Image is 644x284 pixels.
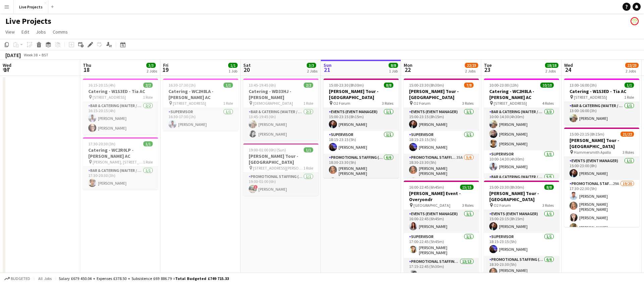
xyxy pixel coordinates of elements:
span: O2 Forum [413,101,431,106]
span: [STREET_ADDRESS] [93,95,126,100]
span: 3 Roles [542,203,554,208]
span: O2 Forum [333,101,350,106]
span: Mon [404,62,412,68]
app-card-role: Events (Event Manager)1/115:00-23:15 (8h15m)[PERSON_NAME] [404,108,479,131]
span: 1 Role [143,95,153,100]
span: 2/2 [143,83,153,88]
span: Edit [21,29,29,35]
span: 1/1 [625,83,634,88]
h3: [PERSON_NAME] Tour - [GEOGRAPHIC_DATA] [324,88,399,100]
span: Sun [324,62,332,68]
span: 10:00-23:00 (13h) [489,83,518,88]
span: Wed [564,62,573,68]
span: [GEOGRAPHIC_DATA] [413,203,450,208]
span: ! [254,185,258,189]
button: Live Projects [14,0,48,13]
app-card-role: Supervisor1/118:15-23:15 (5h)[PERSON_NAME] [484,233,559,256]
span: 23 [483,66,492,74]
span: 22 [403,66,412,74]
span: 4 Roles [542,101,554,106]
span: 8/8 [384,83,393,88]
div: 16:15-20:15 (4h)2/2Catering - W1S3ED - Tia AC [STREET_ADDRESS]1 RoleBar & Catering (Waiter / wait... [83,79,158,135]
app-card-role: Promotional Staffing (Exhibition Host)1/119:00-01:00 (6h)![PERSON_NAME] [243,173,318,196]
span: [STREET_ADDRESS] [173,101,206,106]
span: Wed [3,62,11,68]
span: 3 Roles [623,150,634,155]
app-user-avatar: Activ8 Staffing [631,17,639,25]
span: 22/23 [625,63,639,68]
span: Jobs [36,29,46,35]
span: 1/1 [228,63,238,68]
app-card-role: Bar & Catering (Waiter / waitress)1/117:30-20:30 (3h)[PERSON_NAME] [83,167,158,190]
h3: Catering - WC2H8LA - [PERSON_NAME] AC [484,88,559,100]
h3: [PERSON_NAME] Tour - [GEOGRAPHIC_DATA] [404,88,479,100]
app-card-role: Bar & Catering (Waiter / waitress)3/310:00-14:30 (4h30m)[PERSON_NAME][PERSON_NAME][PERSON_NAME] [484,108,559,150]
app-job-card: 15:00-23:30 (8h30m)7/8[PERSON_NAME] Tour - [GEOGRAPHIC_DATA] O2 Forum3 RolesEvents (Event Manager... [404,79,479,178]
h1: Live Projects [5,16,51,26]
h3: [PERSON_NAME] Tour - [GEOGRAPHIC_DATA] [243,153,318,165]
span: 17 [2,66,11,74]
span: Budgeted [11,276,30,281]
h3: [PERSON_NAME] Tour - [GEOGRAPHIC_DATA] [564,137,639,149]
span: 15:00-23:30 (8h30m) [329,83,364,88]
span: 10/10 [540,83,554,88]
span: O2 Forum [494,203,511,208]
a: View [3,28,17,36]
span: [DEMOGRAPHIC_DATA] [253,101,293,106]
span: [STREET_ADDRESS] [574,95,607,100]
span: 17:30-20:30 (3h) [88,141,115,146]
app-card-role: Promotional Staffing (Exhibition Host)35A5/618:30-23:30 (5h)[PERSON_NAME] [PERSON_NAME] [404,154,479,227]
span: 24 [563,66,573,74]
a: Jobs [33,28,49,36]
div: [DATE] [5,52,21,58]
a: Comms [50,28,70,36]
div: 16:30-17:30 (1h)1/1Catering - WC2H8LA - [PERSON_NAME] AC [STREET_ADDRESS]1 RoleSupervisor1/116:30... [163,79,238,131]
div: 2 Jobs [307,68,317,74]
span: 7/8 [464,83,474,88]
app-card-role: Promotional Staffing (Exhibition Host)6/618:30-23:30 (5h)[PERSON_NAME] [PERSON_NAME] [324,154,399,227]
span: 8/8 [389,63,398,68]
span: 16:00-22:45 (6h45m) [409,185,444,190]
span: 18 [82,66,91,74]
h3: Catering - WC2H8LA - [PERSON_NAME] AC [163,88,238,100]
span: 3/3 [146,63,156,68]
span: 1/1 [143,141,153,146]
span: 15:00-23:15 (8h15m) [569,132,604,137]
span: 2/2 [304,83,313,88]
span: [STREET_ADDRESS] [494,101,527,106]
h3: Catering - W1S3ED - Tia AC [83,88,158,94]
span: Fri [163,62,168,68]
span: 21/22 [621,132,634,137]
span: 1 Role [223,101,233,106]
app-job-card: 16:00-22:45 (6h45m)15/15[PERSON_NAME] Event - Overyondr [GEOGRAPHIC_DATA]3 RolesEvents (Event Man... [404,181,479,280]
span: 19:00-01:00 (6h) (Sun) [249,147,286,152]
div: 13:00-16:00 (3h)1/1Catering - W1S3ED - Tia AC [STREET_ADDRESS]1 RoleBar & Catering (Waiter / wait... [564,79,639,125]
span: Sat [243,62,251,68]
span: Comms [53,29,68,35]
div: Salary £679 450.04 + Expenses £378.50 + Subsistence £69 886.79 = [59,276,229,281]
span: 3 Roles [462,203,474,208]
span: Hammersmith Apollo [574,150,611,155]
app-job-card: 19:00-01:00 (6h) (Sun)1/1[PERSON_NAME] Tour - [GEOGRAPHIC_DATA] [STREET_ADDRESS][PERSON_NAME]1 Ro... [243,143,318,196]
span: 1 Role [303,101,313,106]
div: BST [42,52,48,57]
app-card-role: Supervisor1/118:15-23:15 (5h)[PERSON_NAME] [404,131,479,154]
a: Edit [19,28,32,36]
div: 13:45-19:45 (6h)2/2Catering - WD33HJ - [PERSON_NAME] [DEMOGRAPHIC_DATA]1 RoleBar & Catering (Wait... [243,79,318,141]
span: 1 Role [303,165,313,171]
div: 2 Jobs [147,68,157,74]
div: 10:00-23:00 (13h)10/10Catering - WC2H8LA - [PERSON_NAME] AC [STREET_ADDRESS]4 RolesBar & Catering... [484,79,559,178]
span: 1/1 [224,83,233,88]
app-card-role: Supervisor1/110:00-14:30 (4h30m)[PERSON_NAME] [484,150,559,173]
span: 1 Role [143,159,153,164]
app-card-role: Bar & Catering (Waiter / waitress)2/213:45-19:45 (6h)[PERSON_NAME][PERSON_NAME] [243,108,318,141]
span: 13:45-19:45 (6h) [249,83,276,88]
h3: Catering - WC2R0LP - [PERSON_NAME] AC [83,147,158,159]
button: Budgeted [3,275,31,282]
app-card-role: Bar & Catering (Waiter / waitress)5/5 [484,173,559,235]
span: 20 [242,66,251,74]
app-job-card: 15:00-23:30 (8h30m)8/8[PERSON_NAME] Tour - [GEOGRAPHIC_DATA] O2 Forum3 RolesEvents (Event Manager... [484,181,559,280]
span: 3/3 [307,63,316,68]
